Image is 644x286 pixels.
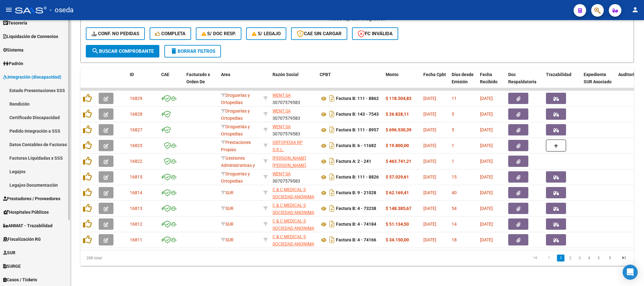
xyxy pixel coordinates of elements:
[91,31,139,36] span: Conf. no pedidas
[186,72,210,84] span: Facturado x Orden De
[159,68,184,96] datatable-header-cell: CAE
[336,222,376,227] strong: Factura B: 4 - 74184
[449,68,477,96] datatable-header-cell: Días desde Emisión
[618,72,637,77] span: Auditoria
[336,206,376,211] strong: Factura B: 4 - 73238
[130,159,142,164] span: 16822
[336,96,379,101] strong: Factura B: 111 - 8862
[546,72,571,77] span: Trazabilidad
[272,171,291,176] span: WENT SA
[480,190,493,195] span: [DATE]
[336,128,379,133] strong: Factura B: 111 - 8957
[328,203,336,213] i: Descargar documento
[423,127,436,132] span: [DATE]
[423,159,436,164] span: [DATE]
[557,255,564,261] a: 1
[328,109,336,119] i: Descargar documento
[477,68,506,96] datatable-header-cell: Fecha Recibido
[272,140,303,152] span: ORTOPEDIA RP S.R.L.
[221,190,234,195] span: SUR
[336,238,376,243] strong: Factura B: 4 - 74166
[86,27,145,40] button: Conf. no pedidas
[386,96,411,101] strong: $ 118.504,83
[272,155,315,168] div: 20204703133
[3,19,27,26] span: Tesorería
[218,68,261,96] datatable-header-cell: Area
[317,68,383,96] datatable-header-cell: CPBT
[452,143,454,148] span: 1
[130,237,142,242] span: 16811
[386,112,409,117] strong: $ 26.828,11
[297,31,342,36] span: CAE SIN CARGAR
[328,188,336,198] i: Descargar documento
[328,156,336,166] i: Descargar documento
[130,174,142,179] span: 16815
[423,174,436,179] span: [DATE]
[328,235,336,245] i: Descargar documento
[423,72,446,77] span: Fecha Cpbt
[452,72,474,84] span: Días desde Emisión
[155,31,185,36] span: Completa
[386,159,411,164] strong: $ 463.741,21
[452,237,457,242] span: 18
[452,127,454,132] span: 5
[423,112,436,117] span: [DATE]
[328,125,336,135] i: Descargar documento
[246,27,286,40] button: S/ legajo
[3,209,49,216] span: Hospitales Públicos
[452,190,457,195] span: 40
[161,72,169,77] span: CAE
[423,206,436,211] span: [DATE]
[272,187,314,199] span: C & C MEDICAL S SOCIEDAD ANONIMA
[150,27,191,40] button: Completa
[423,143,436,148] span: [DATE]
[320,72,331,77] span: CPBT
[221,206,234,211] span: SUR
[480,96,493,101] span: [DATE]
[196,27,242,40] button: S/ Doc Resp.
[584,72,612,84] span: Expediente SUR Asociado
[221,140,251,152] span: Prestaciones Propias
[452,206,457,211] span: 54
[529,255,541,261] a: go to first page
[336,175,379,180] strong: Factura B: 111 - 8826
[3,222,52,229] span: ANMAT - Trazabilidad
[221,171,250,184] span: Droguerías y Ortopedias
[170,47,178,55] mat-icon: delete
[130,72,134,77] span: ID
[421,68,449,96] datatable-header-cell: Fecha Cpbt
[452,112,454,117] span: 5
[272,92,315,105] div: 30707579583
[272,124,291,129] span: WENT SA
[3,60,23,67] span: Padrón
[272,170,315,184] div: 30707579583
[480,222,493,227] span: [DATE]
[480,72,498,84] span: Fecha Recibido
[221,93,250,105] span: Droguerías y Ortopedias
[556,253,565,263] li: page 1
[594,253,603,263] li: page 5
[575,253,584,263] li: page 3
[164,45,221,58] button: Borrar Filtros
[272,139,315,152] div: 30710509375
[272,203,314,215] span: C & C MEDICAL S SOCIEDAD ANONIMA
[480,112,493,117] span: [DATE]
[272,123,315,136] div: 30707579583
[3,33,58,40] span: Liquidación de Convenios
[80,250,190,266] div: 208 total
[91,48,154,54] span: Buscar Comprobante
[423,222,436,227] span: [DATE]
[130,127,142,132] span: 16827
[423,237,436,242] span: [DATE]
[130,190,142,195] span: 16814
[452,222,457,227] span: 14
[221,222,234,227] span: SUR
[50,3,74,17] span: - oseda
[480,206,493,211] span: [DATE]
[184,68,218,96] datatable-header-cell: Facturado x Orden De
[221,156,255,175] span: Gestiones Administrativas y Otros
[576,255,583,261] a: 3
[272,108,291,113] span: WENT SA
[452,159,454,164] span: 1
[595,255,602,261] a: 5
